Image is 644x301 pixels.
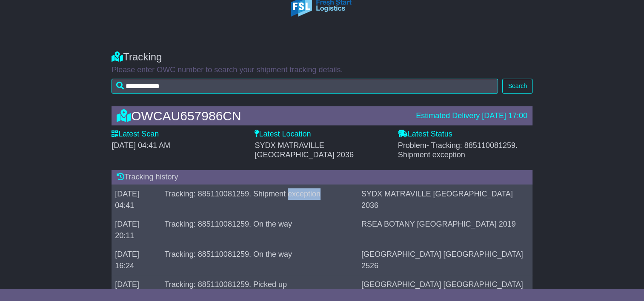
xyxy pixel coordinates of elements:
span: [DATE] 04:41 AM [112,141,170,150]
td: Tracking: 885110081259. On the way [161,215,358,245]
div: Tracking [112,51,532,63]
td: RSEA BOTANY [GEOGRAPHIC_DATA] 2019 [358,215,532,245]
label: Latest Status [398,130,452,139]
label: Latest Scan [112,130,159,139]
div: Tracking history [112,170,532,185]
button: Search [502,79,532,94]
div: Estimated Delivery [DATE] 17:00 [416,111,527,121]
span: SYDX MATRAVILLE [GEOGRAPHIC_DATA] 2036 [255,141,353,159]
td: [GEOGRAPHIC_DATA] [GEOGRAPHIC_DATA] 2526 [358,245,532,275]
span: Problem [398,141,518,159]
td: [DATE] 04:41 [112,185,161,215]
span: - Tracking: 885110081259. Shipment exception [398,141,518,159]
div: OWCAU657986CN [112,109,412,123]
label: Latest Location [255,130,311,139]
p: Please enter OWC number to search your shipment tracking details. [112,65,532,75]
td: [DATE] 20:11 [112,215,161,245]
td: [DATE] 16:24 [112,245,161,275]
td: SYDX MATRAVILLE [GEOGRAPHIC_DATA] 2036 [358,185,532,215]
td: Tracking: 885110081259. Shipment exception [161,185,358,215]
td: Tracking: 885110081259. On the way [161,245,358,275]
